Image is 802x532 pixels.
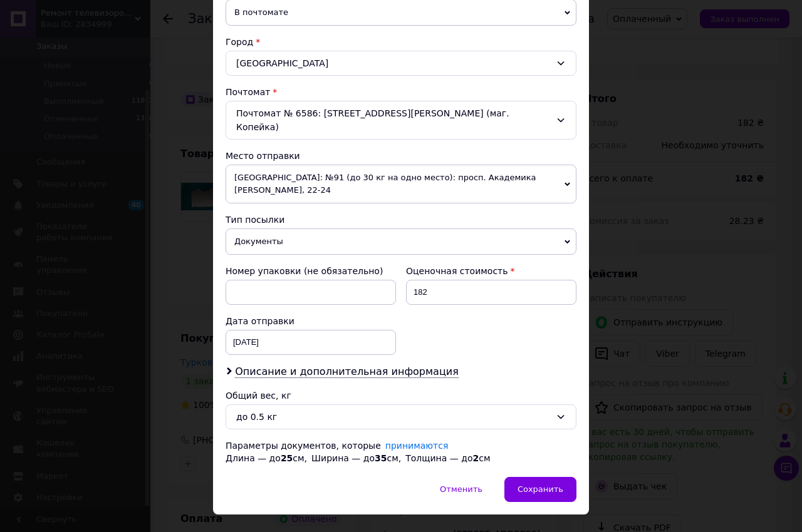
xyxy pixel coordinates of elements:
div: Оценочная стоимость [406,265,576,277]
div: Почтомат [226,86,576,98]
div: Дата отправки [226,315,396,327]
span: Отменить [440,484,482,494]
div: Почтомат № 6586: [STREET_ADDRESS][PERSON_NAME] (маг. Копейка) [226,101,576,140]
span: [GEOGRAPHIC_DATA]: №91 (до 30 кг на одно место): просп. Академика [PERSON_NAME], 22-24 [226,165,576,203]
span: 35 [375,453,387,463]
span: Место отправки [226,151,300,161]
span: Документы [226,228,576,255]
div: [GEOGRAPHIC_DATA] [226,51,576,76]
div: Общий вес, кг [226,389,576,402]
div: Номер упаковки (не обязательно) [226,265,396,277]
span: Сохранить [518,484,563,494]
span: Описание и дополнительная информация [235,366,459,378]
span: 2 [472,453,479,463]
div: до 0.5 кг [236,410,551,424]
a: принимаются [385,441,449,451]
div: Город [226,36,576,48]
div: Параметры документов, которые Длина — до см, Ширина — до см, Толщина — до см [226,439,576,464]
span: Тип посылки [226,215,284,225]
span: 25 [281,453,293,463]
